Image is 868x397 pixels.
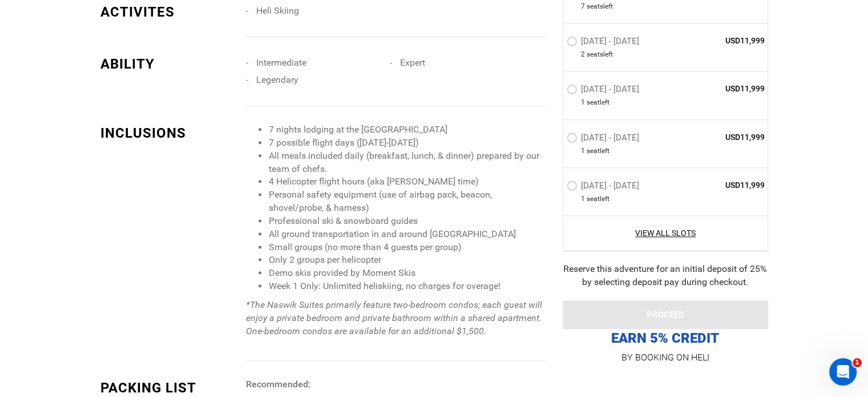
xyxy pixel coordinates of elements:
span: seat left [587,50,613,60]
span: 7 [581,2,585,12]
span: seat left [587,2,613,12]
span: USD11,999 [682,179,765,191]
span: USD11,999 [682,131,765,143]
li: Small groups (no more than 4 guests per group) [268,241,545,254]
a: View All Slots [567,227,765,239]
li: All ground transportation in and around [GEOGRAPHIC_DATA] [268,228,545,241]
em: *The Naswik Suites primarily feature two-bedroom condos; each guest will enjoy a private bedroom ... [245,299,542,336]
label: [DATE] - [DATE] [567,181,642,194]
li: 7 possible flight days ([DATE]-[DATE]) [268,137,545,150]
div: INCLUSIONS [100,123,237,143]
span: Expert [399,57,425,68]
span: s [600,2,603,12]
span: Heli Skiing [256,5,298,16]
label: [DATE] - [DATE] [567,37,642,50]
li: Only 2 groups per helicopter [268,254,545,267]
span: 1 [581,146,585,156]
span: seat left [587,146,609,156]
p: BY BOOKING ON HELI [563,350,768,366]
div: ACTIVITES [100,2,237,22]
li: Professional ski & snowboard guides [268,215,545,228]
div: ABILITY [100,54,237,74]
span: Legendary [256,74,298,85]
li: Week 1 Only: Unlimited heliskiing, no charges for overage! [268,280,545,293]
span: USD11,999 [682,35,765,47]
label: [DATE] - [DATE] [567,133,642,146]
li: Personal safety equipment (use of airbag pack, beacon, shovel/probe, & harness) [268,189,545,215]
li: Demo skis provided by Moment Skis [268,267,545,280]
label: [DATE] - [DATE] [567,85,642,98]
div: Reserve this adventure for an initial deposit of 25% by selecting deposit pay during checkout. [563,263,768,289]
span: seat left [587,98,609,108]
li: All meals included daily (breakfast, lunch, & dinner) prepared by our team of chefs. [268,150,545,176]
span: seat left [587,194,609,204]
li: 7 nights lodging at the [GEOGRAPHIC_DATA] [268,123,545,137]
span: 1 [581,98,585,108]
span: 1 [581,194,585,204]
iframe: Intercom live chat [829,358,857,386]
span: 2 [581,50,585,60]
span: Intermediate [256,57,306,68]
strong: Recommended: [245,379,310,390]
span: USD11,999 [682,83,765,95]
span: 1 [853,358,862,367]
li: 4 Helicopter flight hours (aka [PERSON_NAME] time) [268,175,545,189]
button: PROCEED [563,300,768,329]
span: s [600,50,603,60]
